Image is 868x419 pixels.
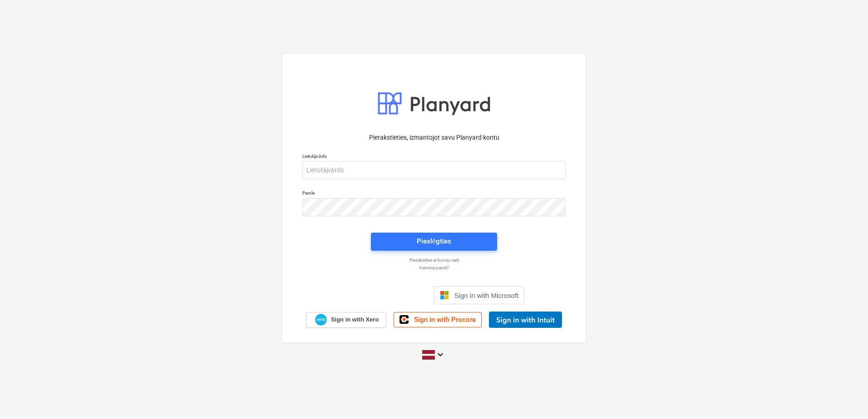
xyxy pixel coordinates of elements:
[315,314,327,326] img: Xero logo
[454,292,519,299] span: Sign in with Microsoft
[302,133,566,142] p: Pierakstieties, izmantojot savu Planyard kontu
[306,312,387,328] a: Sign in with Xero
[339,285,431,305] iframe: Sign in with Google Button
[417,235,451,247] div: Pieslēgties
[302,153,566,161] p: Lietotājvārds
[440,291,449,300] img: Microsoft logo
[298,265,570,271] a: Aizmirsi paroli?
[298,257,570,263] a: Piesakieties ar burvju saiti
[394,312,482,327] a: Sign in with Procore
[371,233,497,251] button: Pieslēgties
[302,190,566,198] p: Parole
[414,316,476,324] span: Sign in with Procore
[331,316,379,324] span: Sign in with Xero
[302,161,566,179] input: Lietotājvārds
[435,349,446,360] i: keyboard_arrow_down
